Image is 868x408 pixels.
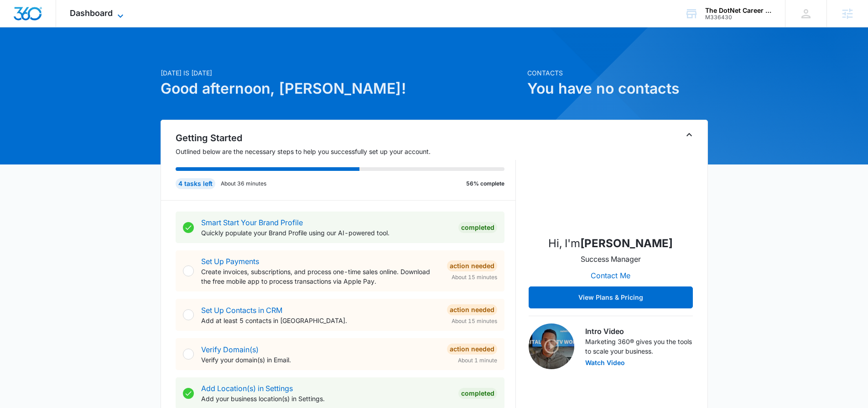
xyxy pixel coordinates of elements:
p: About 36 minutes [221,180,266,188]
h1: You have no contacts [527,78,708,100]
div: Action Needed [447,344,497,355]
p: Create invoices, subscriptions, and process one-time sales online. Download the free mobile app t... [201,267,440,286]
a: Set Up Payments [201,257,259,266]
a: Smart Start Your Brand Profile [201,218,303,227]
p: Hi, I'm [548,235,673,252]
p: Quickly populate your Brand Profile using our AI-powered tool. [201,228,451,238]
div: account name [705,7,772,14]
p: 56% complete [466,180,504,188]
span: About 15 minutes [452,273,497,281]
h3: Intro Video [585,326,693,337]
div: Action Needed [447,260,497,271]
div: 4 tasks left [176,178,215,189]
a: Add Location(s) in Settings [201,384,293,393]
p: Add at least 5 contacts in [GEOGRAPHIC_DATA]. [201,316,440,325]
span: About 1 minute [458,356,497,365]
a: Verify Domain(s) [201,345,259,354]
button: View Plans & Pricing [529,286,693,308]
strong: [PERSON_NAME] [580,237,673,250]
p: Outlined below are the necessary steps to help you successfully set up your account. [176,147,516,156]
span: Dashboard [70,8,113,18]
div: Action Needed [447,304,497,315]
div: Completed [458,388,497,399]
img: Adam Eaton [565,137,656,228]
h1: Good afternoon, [PERSON_NAME]! [161,78,522,100]
p: [DATE] is [DATE] [161,68,522,78]
button: Contact Me [582,265,639,286]
p: Verify your domain(s) in Email. [201,355,440,365]
p: Success Manager [581,254,641,265]
button: Watch Video [585,360,625,366]
p: Add your business location(s) in Settings. [201,394,451,403]
a: Set Up Contacts in CRM [201,306,282,315]
div: account id [705,14,772,21]
button: Toggle Collapse [684,129,695,140]
img: Intro Video [529,323,574,369]
h2: Getting Started [176,131,516,145]
p: Marketing 360® gives you the tools to scale your business. [585,337,693,356]
p: Contacts [527,68,708,78]
div: Completed [458,222,497,233]
span: About 15 minutes [452,317,497,325]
